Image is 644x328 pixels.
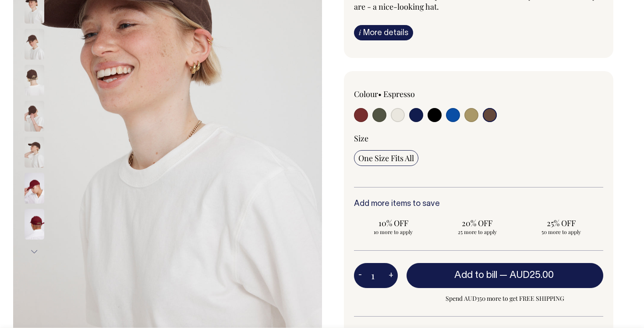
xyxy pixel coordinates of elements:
input: 20% OFF 25 more to apply [438,215,517,238]
img: espresso [25,101,44,131]
span: AUD25.00 [510,271,554,280]
span: One Size Fits All [358,153,414,163]
span: i [359,28,361,37]
img: espresso [25,65,44,95]
div: Size [354,133,603,144]
button: Next [28,242,41,262]
input: One Size Fits All [354,150,418,166]
a: iMore details [354,25,413,40]
span: 20% OFF [442,218,513,228]
img: espresso [25,137,44,167]
input: 10% OFF 10 more to apply [354,215,433,238]
img: burgundy [25,209,44,239]
span: — [499,271,556,280]
span: 25 more to apply [442,228,513,235]
input: 25% OFF 50 more to apply [522,215,601,238]
span: Add to bill [454,271,497,280]
label: Espresso [383,89,415,99]
span: 50 more to apply [526,228,596,235]
button: Add to bill —AUD25.00 [407,263,603,288]
img: burgundy [25,173,44,203]
span: 25% OFF [526,218,596,228]
span: 10% OFF [358,218,428,228]
span: 10 more to apply [358,228,428,235]
span: Spend AUD350 more to get FREE SHIPPING [407,293,603,304]
span: • [378,89,382,99]
img: espresso [25,29,44,59]
h6: Add more items to save [354,200,603,209]
button: + [384,267,398,285]
button: - [354,267,366,285]
div: Colour [354,89,454,99]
